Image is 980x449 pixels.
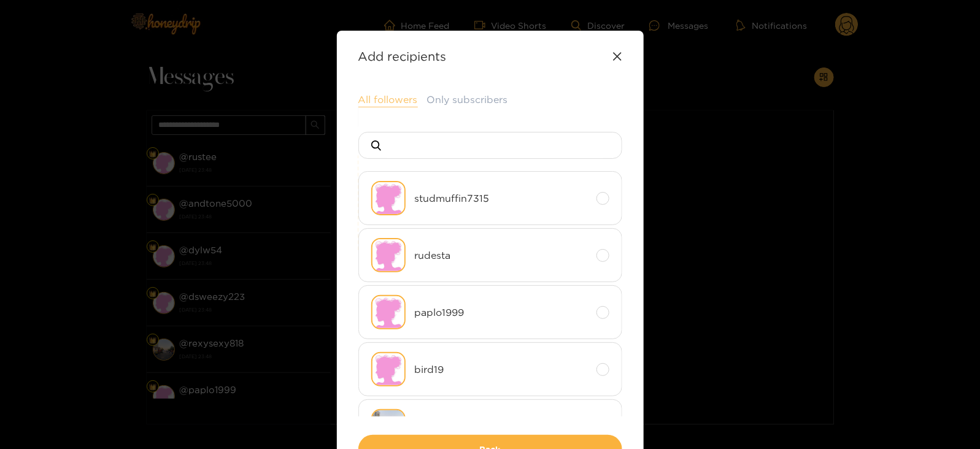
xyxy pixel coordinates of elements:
img: no-avatar.png [371,181,406,215]
span: rudesta [415,248,587,263]
img: no-avatar.png [371,352,406,386]
img: no-avatar.png [371,295,406,329]
strong: Add recipients [358,49,447,63]
span: paplo1999 [415,305,587,320]
span: bird19 [415,363,587,377]
img: no-avatar.png [371,238,406,272]
button: All followers [358,93,418,107]
button: Only subscribers [427,93,508,107]
span: studmuffin7315 [415,191,587,205]
img: i5mod-826e3ac0-f274-4433-aacd-2a847ab201d7.jpeg [371,409,406,443]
